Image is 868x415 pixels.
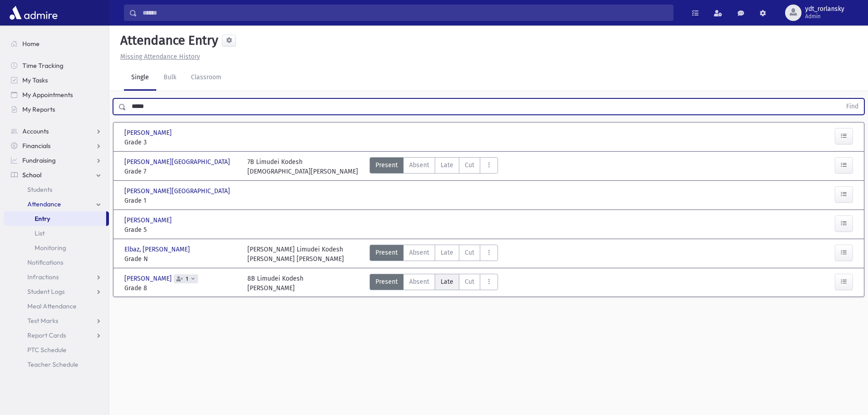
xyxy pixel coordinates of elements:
[184,276,190,282] span: 1
[124,245,192,254] span: Elbaz, [PERSON_NAME]
[137,5,673,21] input: Search
[375,277,398,287] span: Present
[22,127,49,135] span: Accounts
[4,58,109,73] a: Time Tracking
[4,182,109,197] a: Students
[156,65,184,91] a: Bulk
[441,277,453,287] span: Late
[27,273,59,281] span: Infractions
[465,248,474,257] span: Cut
[117,53,200,61] a: Missing Attendance History
[124,138,238,147] span: Grade 3
[124,225,238,235] span: Grade 5
[441,160,453,170] span: Late
[370,274,498,293] div: AttTypes
[4,138,109,153] a: Financials
[22,105,55,113] span: My Reports
[117,33,218,48] h5: Attendance Entry
[4,87,109,102] a: My Appointments
[22,91,73,99] span: My Appointments
[124,128,174,138] span: [PERSON_NAME]
[35,229,45,237] span: List
[247,245,344,264] div: [PERSON_NAME] Limudei Kodesh [PERSON_NAME] [PERSON_NAME]
[27,287,65,296] span: Student Logs
[120,53,200,61] u: Missing Attendance History
[247,157,358,176] div: 7B Limudei Kodesh [DEMOGRAPHIC_DATA][PERSON_NAME]
[124,65,156,91] a: Single
[124,186,232,196] span: [PERSON_NAME][GEOGRAPHIC_DATA]
[4,270,109,284] a: Infractions
[4,124,109,138] a: Accounts
[465,160,474,170] span: Cut
[375,248,398,257] span: Present
[409,248,429,257] span: Absent
[124,274,174,283] span: [PERSON_NAME]
[124,196,238,205] span: Grade 1
[22,171,41,179] span: School
[409,277,429,287] span: Absent
[4,73,109,87] a: My Tasks
[22,142,51,150] span: Financials
[370,245,498,264] div: AttTypes
[27,258,63,266] span: Notifications
[841,99,864,114] button: Find
[4,241,109,255] a: Monitoring
[27,360,78,369] span: Teacher Schedule
[184,65,229,91] a: Classroom
[7,4,60,22] img: AdmirePro
[4,211,106,226] a: Entry
[22,156,56,164] span: Fundraising
[27,200,61,208] span: Attendance
[4,299,109,313] a: Meal Attendance
[4,102,109,117] a: My Reports
[4,226,109,241] a: List
[27,346,67,354] span: PTC Schedule
[805,13,844,20] span: Admin
[124,254,238,264] span: Grade N
[805,5,844,13] span: ydt_rorlansky
[27,331,66,339] span: Report Cards
[27,302,77,310] span: Meal Attendance
[22,76,48,84] span: My Tasks
[4,357,109,372] a: Teacher Schedule
[124,283,238,293] span: Grade 8
[4,153,109,168] a: Fundraising
[4,168,109,182] a: School
[35,244,66,252] span: Monitoring
[124,215,174,225] span: [PERSON_NAME]
[375,160,398,170] span: Present
[409,160,429,170] span: Absent
[441,248,453,257] span: Late
[35,215,50,223] span: Entry
[4,36,109,51] a: Home
[465,277,474,287] span: Cut
[4,328,109,343] a: Report Cards
[4,343,109,357] a: PTC Schedule
[22,40,40,48] span: Home
[124,157,232,167] span: [PERSON_NAME][GEOGRAPHIC_DATA]
[124,167,238,176] span: Grade 7
[4,313,109,328] a: Test Marks
[27,317,58,325] span: Test Marks
[22,61,63,70] span: Time Tracking
[4,197,109,211] a: Attendance
[4,255,109,270] a: Notifications
[27,185,52,194] span: Students
[247,274,303,293] div: 8B Limudei Kodesh [PERSON_NAME]
[370,157,498,176] div: AttTypes
[4,284,109,299] a: Student Logs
